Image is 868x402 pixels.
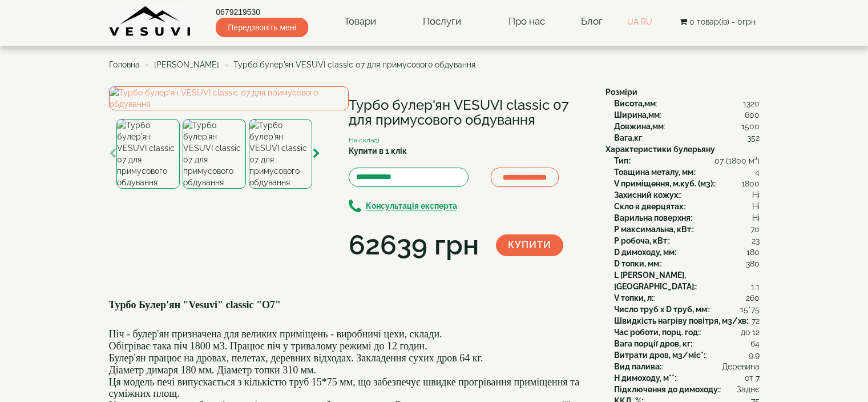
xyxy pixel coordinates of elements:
div: : [614,361,760,372]
b: D димоходу, мм: [614,248,676,257]
b: Витрати дров, м3/міс*: [614,351,705,360]
font: Булер'ян працює на дровах, пелетах, деревних відходах. Закладення сухих дров 64 кг. [109,352,483,364]
b: Швидкість нагріву повітря, м3/хв: [614,316,748,325]
b: P максимальна, кВт: [614,225,693,234]
span: 352 [747,132,760,144]
span: 72 [752,315,760,327]
span: 15*75 [740,304,760,315]
span: 600 [745,109,760,121]
span: 1320 [743,98,760,109]
b: Час роботи, порц. год: [614,328,700,337]
span: от 7 [745,372,760,384]
a: RU [641,17,652,26]
span: Деревина [722,361,760,372]
span: 07 (1800 м³) [714,155,760,166]
div: : [614,166,760,178]
div: : [614,132,760,144]
span: Турбо булер'ян VESUVI classic 07 для примусового обдування [233,60,475,69]
div: : [614,212,760,224]
div: : [614,155,760,166]
img: Турбо булер'ян VESUVI classic 07 для примусового обдування [249,119,312,189]
span: 23 [752,235,760,246]
div: : [614,372,760,384]
div: : [614,224,760,235]
div: : [614,384,760,395]
span: 1500 [741,121,760,132]
span: Заднє [737,384,760,395]
span: 1800 [741,178,760,189]
div: : [614,189,760,201]
div: : [614,109,760,121]
span: 260 [746,292,760,304]
span: 0 товар(ів) - 0грн [689,17,756,26]
div: : [614,121,760,132]
img: Турбо булер'ян VESUVI classic 07 для примусового обдування [116,119,180,189]
div: : [614,246,760,258]
a: 0679219530 [216,6,308,18]
b: D топки, мм: [614,259,661,268]
b: Підключення до димоходу: [614,385,720,394]
div: : [614,327,760,338]
font: Обігріває така піч 1800 м3. Працює піч у тривалому режимі до 12 годин. [109,340,427,352]
div: : [614,338,760,349]
small: На складі [349,136,380,144]
h1: Турбо булер'ян VESUVI classic 07 для примусового обдування [349,98,588,128]
span: 1.1 [751,281,760,292]
a: [PERSON_NAME] [154,60,219,69]
span: 70 [750,224,760,235]
span: 180 [746,246,760,258]
span: до 12 [741,327,760,338]
img: Турбо булер'ян VESUVI classic 07 для примусового обдування [109,86,349,110]
div: : [614,349,760,361]
a: UA [627,17,639,26]
img: Турбо булер'ян VESUVI classic 07 для примусового обдування [183,119,246,189]
b: Консультація експерта [366,202,457,211]
span: Ні [752,212,760,224]
div: : [614,178,760,189]
div: : [614,269,760,292]
b: Турбо Булер'ян "Vesuvi" classic "О7" [109,299,281,311]
div: : [614,315,760,327]
span: 64 [750,338,760,349]
div: 62639 грн [349,226,479,265]
div: : [614,235,760,246]
b: Тип: [614,156,630,165]
b: Вид палива: [614,362,661,371]
b: H димоходу, м**: [614,373,676,383]
img: content [109,6,192,37]
span: 9.9 [749,349,760,361]
b: Скло в дверцятах: [614,202,685,211]
font: Піч - булер'ян призначена для великих приміщень - виробничі цехи, склади. [109,328,442,340]
b: Характеристики булерьяну [605,145,715,154]
button: 0 товар(ів) - 0грн [676,15,759,28]
div: : [614,201,760,212]
b: Висота,мм [614,99,656,108]
label: Купити в 1 клік [349,145,407,157]
font: Ця модель печі випускається з кількістю труб 15*75 мм, що забезпечує швидке прогрівання приміщенн... [109,376,580,400]
a: Послуги [411,9,473,35]
b: P робоча, кВт: [614,236,669,245]
a: Блог [581,15,603,27]
b: Довжина,мм [614,122,664,131]
b: Число труб x D труб, мм: [614,305,709,314]
button: Купити [496,234,563,256]
span: Передзвоніть мені [216,18,308,37]
b: V приміщення, м.куб. (м3): [614,179,714,188]
b: Варильна поверхня: [614,213,692,222]
b: Захисний кожух: [614,190,680,200]
font: Діаметр димаря 180 мм. Діаметр топки 310 мм. [109,364,317,376]
div: : [614,258,760,269]
div: : [614,292,760,304]
a: Головна [109,60,140,69]
span: Ні [752,201,760,212]
div: : [614,304,760,315]
span: 4 [755,166,760,178]
span: 380 [746,258,760,269]
b: Ширина,мм [614,110,660,120]
div: : [614,98,760,109]
span: Ні [752,189,760,201]
b: Вага,кг [614,133,642,142]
